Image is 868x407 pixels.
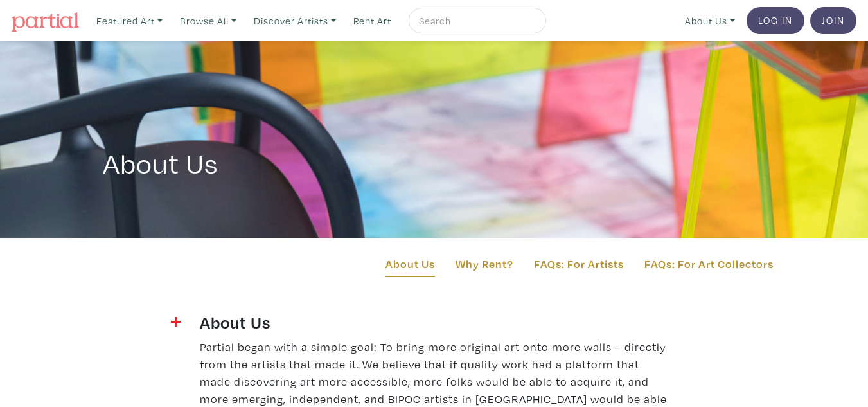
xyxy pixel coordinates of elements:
[348,8,397,34] a: Rent Art
[200,312,669,332] h4: About Us
[456,255,513,273] a: Why Rent?
[534,255,624,273] a: FAQs: For Artists
[644,255,774,273] a: FAQs: For Art Collectors
[385,255,435,277] a: About Us
[171,317,181,327] img: plus.svg
[810,7,856,34] a: Join
[103,111,766,180] h1: About Us
[747,7,804,34] a: Log In
[248,8,342,34] a: Discover Artists
[91,8,168,34] a: Featured Art
[174,8,242,34] a: Browse All
[418,13,534,29] input: Search
[679,8,741,34] a: About Us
